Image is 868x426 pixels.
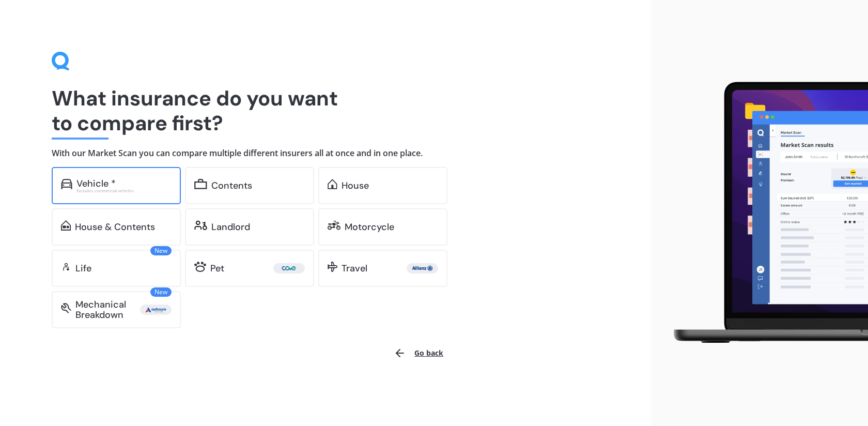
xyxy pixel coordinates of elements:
div: Contents [211,180,252,191]
div: Landlord [211,222,250,232]
img: Allianz.webp [409,263,436,273]
div: Life [75,263,91,273]
span: New [150,287,172,297]
div: Motorcycle [345,222,394,232]
div: Mechanical Breakdown [75,299,140,320]
img: life.f720d6a2d7cdcd3ad642.svg [61,262,71,272]
img: content.01f40a52572271636b6f.svg [194,179,207,189]
img: travel.bdda8d6aa9c3f12c5fe2.svg [328,262,337,272]
img: Cove.webp [275,263,303,273]
img: car.f15378c7a67c060ca3f3.svg [61,179,72,189]
div: Vehicle * [76,178,116,189]
img: motorbike.c49f395e5a6966510904.svg [328,220,340,231]
a: Pet [185,250,314,287]
img: Autosure.webp [142,305,169,315]
h1: What insurance do you want to compare first? [52,86,599,135]
div: Pet [210,263,224,273]
div: Excludes commercial vehicles [76,189,172,193]
img: landlord.470ea2398dcb263567d0.svg [194,220,207,231]
button: Go back [388,341,450,366]
div: House [342,180,369,191]
img: home.91c183c226a05b4dc763.svg [328,179,337,189]
div: House & Contents [75,222,155,232]
img: home-and-contents.b802091223b8502ef2dd.svg [61,220,71,231]
span: New [150,246,172,255]
img: mbi.6615ef239df2212c2848.svg [61,303,71,313]
img: laptop.webp [659,76,868,350]
h4: With our Market Scan you can compare multiple different insurers all at once and in one place. [52,148,599,159]
div: Travel [342,263,367,273]
img: pet.71f96884985775575a0d.svg [194,262,206,272]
